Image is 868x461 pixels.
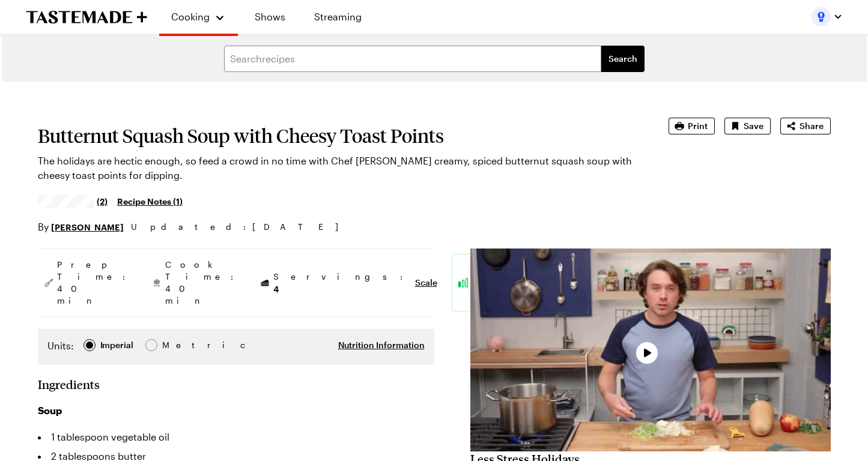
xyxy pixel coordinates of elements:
[273,271,409,295] span: Servings:
[601,46,645,72] button: filters
[162,339,189,352] span: Metric
[100,339,133,352] div: Imperial
[171,5,226,29] button: Cooking
[636,342,658,364] button: Play Video
[100,339,135,352] span: Imperial
[38,427,434,447] li: 1 tablespoon vegetable oil
[744,120,763,132] span: Save
[724,118,771,134] button: Save recipe
[780,118,831,134] button: Share
[38,403,434,418] h3: Soup
[609,53,637,65] span: Search
[273,283,279,294] span: 4
[415,277,437,289] button: Scale
[57,259,132,307] span: Prep Time: 40 min
[162,339,187,352] div: Metric
[470,249,831,451] video-js: Video Player
[38,377,100,391] h2: Ingredients
[338,339,425,351] button: Nutrition Information
[38,154,635,182] p: The holidays are hectic enough, so feed a crowd in no time with Chef [PERSON_NAME] creamy, spiced...
[688,120,708,132] span: Print
[669,118,715,134] button: Print
[47,339,187,355] div: Imperial Metric
[800,120,824,132] span: Share
[38,196,108,206] a: 4.5/5 stars from 2 reviews
[812,7,831,26] img: Profile picture
[47,339,74,353] label: Units:
[171,11,210,22] span: Cooking
[26,10,147,24] a: To Tastemade Home Page
[51,220,124,234] a: [PERSON_NAME]
[97,195,108,207] span: (2)
[165,259,240,307] span: Cook Time: 40 min
[812,7,843,26] button: Profile picture
[131,220,350,234] span: Updated : [DATE]
[38,220,124,234] p: By
[38,125,635,146] h1: Butternut Squash Soup with Cheesy Toast Points
[117,194,183,208] a: Recipe Notes (1)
